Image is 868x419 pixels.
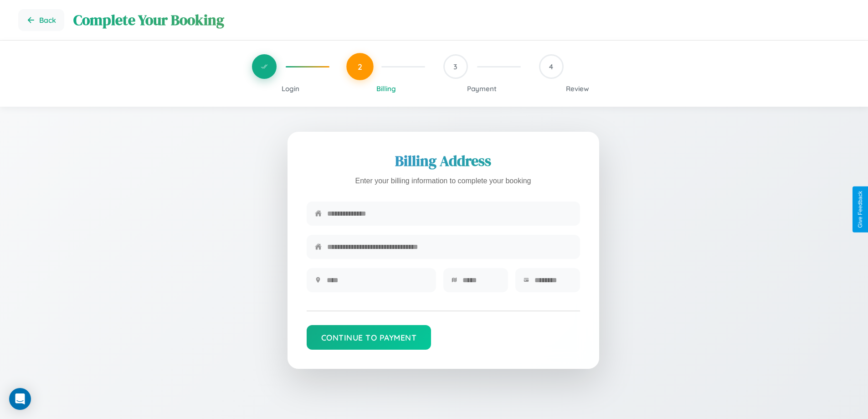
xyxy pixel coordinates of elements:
div: Open Intercom Messenger [9,388,31,410]
button: Go back [18,9,64,31]
span: 2 [358,62,362,72]
p: Enter your billing information to complete your booking [307,175,580,188]
span: Login [282,84,299,93]
span: 3 [453,62,457,71]
h1: Complete Your Booking [73,10,850,30]
button: Continue to Payment [307,325,431,350]
span: Payment [467,84,497,93]
h2: Billing Address [307,151,580,171]
div: Give Feedback [857,191,863,228]
span: Billing [376,84,396,93]
span: Review [566,84,589,93]
span: 4 [549,62,553,71]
